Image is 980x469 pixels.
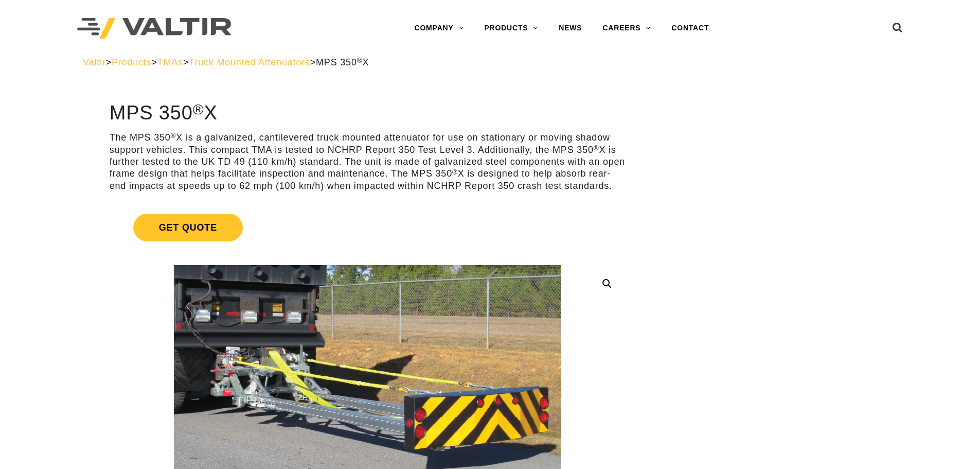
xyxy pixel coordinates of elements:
[110,102,626,124] h1: MPS 350 X
[474,18,548,39] a: PRODUCTS
[548,18,592,39] a: NEWS
[77,18,231,39] img: Valtir
[83,57,897,68] div: > > > >
[193,101,204,117] sup: ®
[594,144,599,152] sup: ®
[157,57,183,67] a: TMAs
[404,18,474,39] a: COMPANY
[110,132,626,192] p: The MPS 350 X is a galvanized, cantilevered truck mounted attenuator for use on stationary or mov...
[83,57,105,67] a: Valtir
[357,57,363,64] sup: ®
[112,57,151,67] a: Products
[171,132,176,140] sup: ®
[316,57,369,67] span: MPS 350 X
[110,201,626,254] a: Get Quote
[189,57,310,67] a: Truck Mounted Attenuators
[592,18,661,39] a: CAREERS
[661,18,719,39] a: CONTACT
[133,214,243,241] span: Get Quote
[452,168,458,176] sup: ®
